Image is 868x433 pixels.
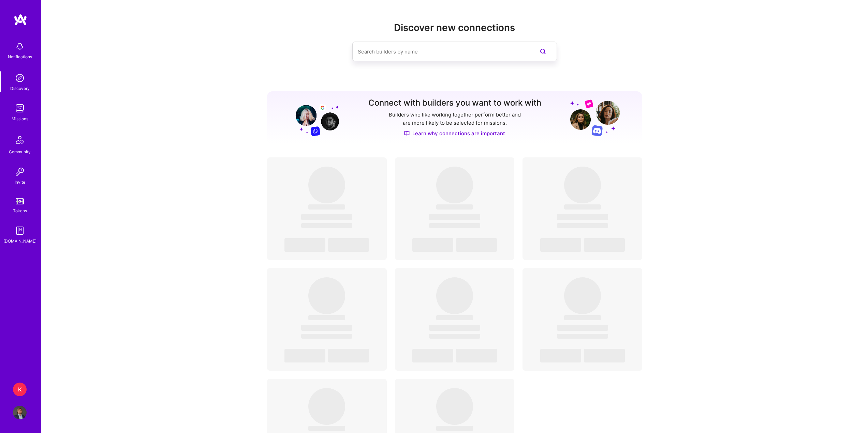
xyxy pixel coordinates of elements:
[15,179,25,186] div: Invite
[429,214,480,220] span: ‌
[564,315,601,320] span: ‌
[13,165,27,179] img: Invite
[328,238,369,252] span: ‌
[308,426,345,431] span: ‌
[564,277,601,314] span: ‌
[13,224,27,237] img: guide book
[412,349,453,362] span: ‌
[301,334,352,339] span: ‌
[14,14,27,26] img: logo
[557,325,608,331] span: ‌
[12,132,28,148] img: Community
[540,238,581,252] span: ‌
[284,349,325,362] span: ‌
[308,204,345,210] span: ‌
[13,207,27,214] div: Tokens
[13,406,27,419] img: User Avatar
[436,167,473,203] span: ‌
[404,130,410,136] img: Discover
[267,22,642,33] h2: Discover new connections
[557,214,608,220] span: ‌
[557,223,608,228] span: ‌
[456,349,497,362] span: ‌
[540,349,581,362] span: ‌
[539,47,547,56] i: icon SearchPurple
[301,325,352,331] span: ‌
[429,325,480,331] span: ‌
[13,102,27,115] img: teamwork
[3,237,36,245] div: [DOMAIN_NAME]
[429,334,480,339] span: ‌
[404,130,505,137] a: Learn why connections are important
[436,204,473,210] span: ‌
[584,238,625,252] span: ‌
[301,214,352,220] span: ‌
[8,53,32,60] div: Notifications
[387,111,522,127] p: Builders who like working together perform better and are more likely to be selected for missions.
[13,71,27,85] img: discovery
[10,85,30,92] div: Discovery
[564,167,601,203] span: ‌
[557,334,608,339] span: ‌
[328,349,369,362] span: ‌
[12,115,28,122] div: Missions
[308,388,345,425] span: ‌
[308,315,345,320] span: ‌
[308,277,345,314] span: ‌
[570,99,620,136] img: Grow your network
[436,277,473,314] span: ‌
[436,388,473,425] span: ‌
[11,383,28,396] a: K
[436,315,473,320] span: ‌
[358,43,524,60] input: Search builders by name
[412,238,453,252] span: ‌
[13,40,27,53] img: bell
[368,98,541,108] h3: Connect with builders you want to work with
[301,223,352,228] span: ‌
[584,349,625,362] span: ‌
[284,238,325,252] span: ‌
[436,426,473,431] span: ‌
[308,167,345,203] span: ‌
[564,204,601,210] span: ‌
[11,406,28,419] a: User Avatar
[16,198,24,204] img: tokens
[13,383,27,396] div: K
[290,99,339,136] img: Grow your network
[429,223,480,228] span: ‌
[9,148,31,155] div: Community
[456,238,497,252] span: ‌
